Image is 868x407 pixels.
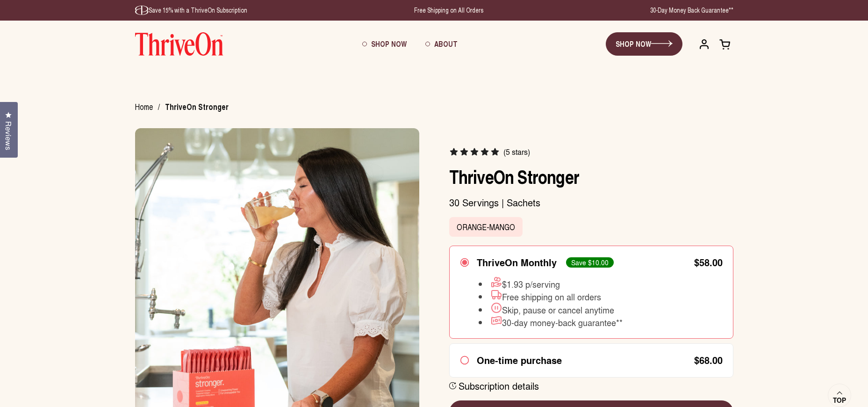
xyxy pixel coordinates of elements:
div: One-time purchase [477,355,562,366]
nav: breadcrumbs [135,102,240,112]
span: About [434,38,458,49]
span: / [158,102,160,112]
span: ThriveOn Stronger [165,102,229,112]
a: Shop Now [353,31,416,57]
li: 30-day money-back guarantee** [479,315,623,328]
li: Skip, pause or cancel anytime [479,302,623,315]
li: $1.93 p/serving [479,276,623,290]
p: Free Shipping on All Orders [414,6,483,15]
span: Home [135,101,153,114]
span: (5 stars) [503,147,530,157]
label: Orange-Mango [449,217,523,237]
div: $58.00 [694,258,723,267]
div: $68.00 [694,356,723,365]
p: Save 15% with a ThriveOn Subscription [135,6,247,15]
li: Free shipping on all orders [479,289,623,302]
div: Save $10.00 [566,257,614,268]
a: SHOP NOW [606,32,682,56]
div: Subscription details [459,380,539,392]
p: 30 Servings | Sachets [449,196,733,209]
div: ThriveOn Monthly [477,257,557,268]
a: Home [135,101,153,112]
h1: ThriveOn Stronger [449,165,733,188]
span: Top [833,396,846,405]
a: About [416,31,467,57]
span: Reviews [2,121,14,150]
span: Shop Now [371,38,407,49]
p: 30-Day Money Back Guarantee** [650,6,733,15]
